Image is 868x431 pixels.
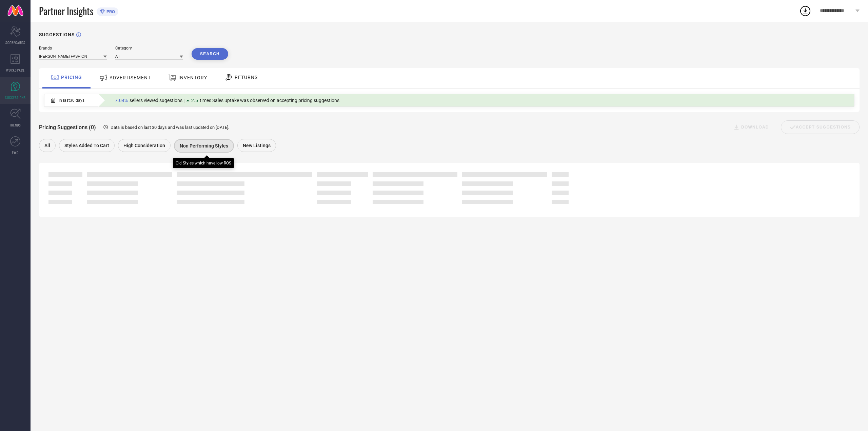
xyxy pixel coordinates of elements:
div: Open download list [799,5,811,17]
div: Category [115,46,183,51]
span: 7.04% [115,98,128,103]
div: Old Styles which have low ROS [176,161,231,165]
span: New Listings [243,143,271,148]
span: RETURNS [235,75,258,80]
span: High Consideration [123,143,165,148]
span: In last 30 days [59,98,84,103]
span: Pricing Suggestions (0) [39,124,96,131]
div: Accept Suggestions [781,120,860,134]
div: Percentage of sellers who have viewed suggestions for the current Insight Type [112,96,343,105]
span: Data is based on last 30 days and was last updated on [DATE] . [111,125,229,130]
span: WORKSPACE [6,67,25,73]
span: SUGGESTIONS [5,95,26,100]
span: INVENTORY [178,75,207,80]
span: FWD [12,150,19,155]
span: SCORECARDS [5,40,25,45]
span: 2.5 [191,98,198,103]
span: All [44,143,50,148]
span: TRENDS [9,122,21,128]
span: Styles Added To Cart [64,143,109,148]
span: PRO [105,9,115,14]
span: Partner Insights [39,4,93,18]
span: times Sales uptake was observed on accepting pricing suggestions [200,98,339,103]
h1: SUGGESTIONS [39,32,75,37]
span: ADVERTISEMENT [110,75,151,80]
div: Brands [39,46,107,51]
span: sellers viewed sugestions | [130,98,184,103]
span: PRICING [61,75,82,80]
button: Search [192,48,228,60]
span: Non Performing Styles [180,143,228,149]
